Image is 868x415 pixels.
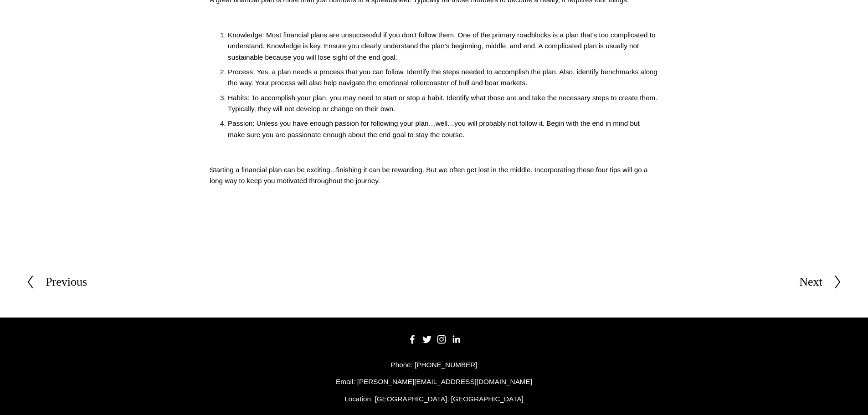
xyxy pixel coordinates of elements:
[228,118,658,140] p: Passion: Unless you have enough passion for following your plan…well…you will probably not follow...
[26,376,842,387] p: Email: [PERSON_NAME][EMAIL_ADDRESS][DOMAIN_NAME]
[26,272,87,292] a: Previous
[210,164,658,187] p: Starting a financial plan can be exciting...finishing it can be rewarding. But we often get lost ...
[799,272,822,292] div: Next
[799,272,842,292] a: Next
[452,335,461,344] a: LinkedIn
[46,272,87,292] div: Previous
[408,335,417,344] a: Facebook
[228,30,658,63] p: Knowledge: Most financial plans are unsuccessful if you don't follow them. One of the primary roa...
[228,92,658,115] p: Habits: To accomplish your plan, you may need to start or stop a habit. Identify what those are a...
[437,335,446,344] a: Instagram
[422,335,431,344] a: Twitter
[228,67,658,89] p: Process: Yes, a plan needs a process that you can follow. Identify the steps needed to accomplish...
[26,359,842,370] p: Phone: [PHONE_NUMBER]
[26,394,842,405] p: Location: [GEOGRAPHIC_DATA], [GEOGRAPHIC_DATA]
